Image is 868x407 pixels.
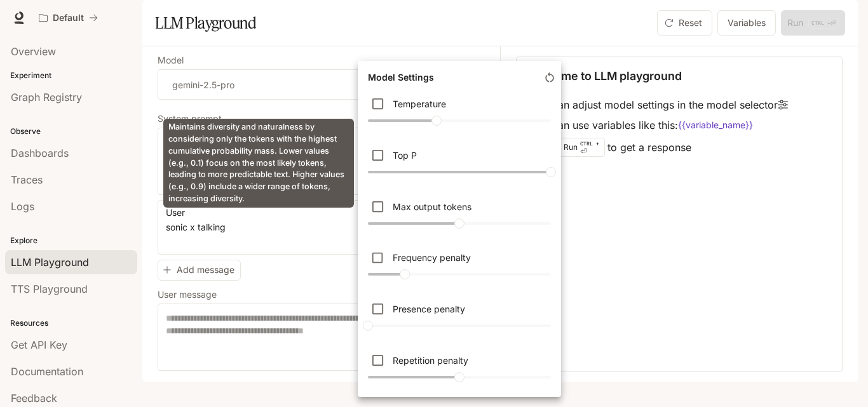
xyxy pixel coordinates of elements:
p: Max output tokens [393,200,471,213]
p: Temperature [393,97,446,110]
h6: Model Settings [363,66,439,89]
p: Presence penalty [393,302,465,316]
p: Repetition penalty [393,354,468,367]
div: Penalizes new tokens based on whether they appear in the prompt or the generated text so far. Val... [363,345,556,392]
div: Sets the maximum number of tokens (words or subwords) in the generated output. Directly controls ... [363,192,556,238]
div: Penalizes new tokens based on whether they appear in the generated text so far. Higher values inc... [363,294,556,340]
div: Penalizes new tokens based on their existing frequency in the generated text. Higher values decre... [363,243,556,290]
div: Maintains diversity and naturalness by considering only the tokens with the highest cumulative pr... [363,140,556,187]
p: Top P [393,149,417,162]
div: Controls the creativity and randomness of the response. Higher values (e.g., 0.8) result in more ... [363,89,556,135]
div: Maintains diversity and naturalness by considering only the tokens with the highest cumulative pr... [163,119,354,208]
p: Frequency penalty [393,251,471,264]
button: Reset to default [538,66,561,89]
